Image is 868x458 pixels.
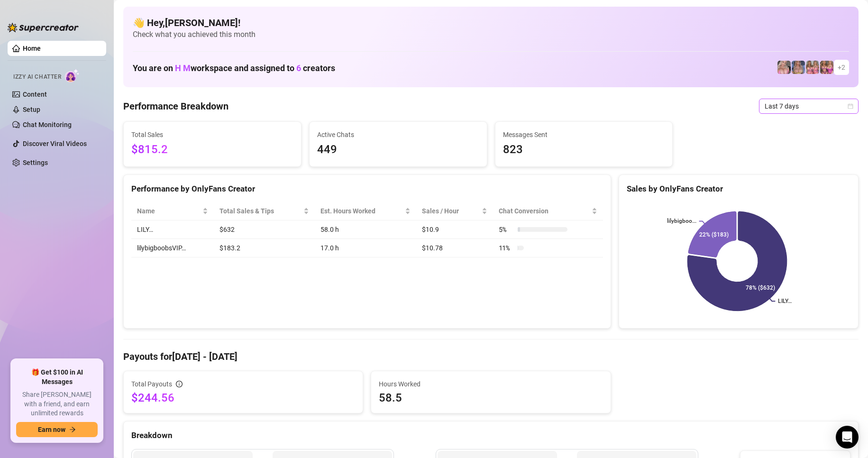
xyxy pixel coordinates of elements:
[820,61,833,74] img: hotmomlove
[627,183,850,195] div: Sales by OnlyFans Creator
[175,63,191,73] span: H M
[123,100,228,113] h4: Performance Breakdown
[133,29,849,40] span: Check what you achieved this month
[778,298,792,305] text: LILY…
[131,141,293,159] span: $815.2
[23,140,87,147] a: Discover Viral Videos
[214,239,315,257] td: $183.2
[65,69,80,82] img: AI Chatter
[317,141,479,159] span: 449
[416,202,493,220] th: Sales / Hour
[499,243,514,253] span: 11 %
[131,220,214,239] td: LILY…
[16,422,98,437] button: Earn nowarrow-right
[131,239,214,257] td: lilybigboobsVIP…
[838,62,845,73] span: + 2
[493,202,603,220] th: Chat Conversion
[16,390,98,418] span: Share [PERSON_NAME] with a friend, and earn unlimited rewards
[836,426,859,449] div: Open Intercom Messenger
[315,239,416,257] td: 17.0 h
[23,121,72,128] a: Chat Monitoring
[499,224,514,235] span: 5 %
[214,220,315,239] td: $632
[133,63,335,73] h1: You are on workspace and assigned to creators
[848,103,853,109] span: calendar
[69,426,76,433] span: arrow-right
[296,63,301,73] span: 6
[792,61,805,74] img: lilybigboobs
[23,45,41,52] a: Home
[416,239,493,257] td: $10.78
[379,390,603,405] span: 58.5
[320,206,403,216] div: Est. Hours Worked
[422,206,480,216] span: Sales / Hour
[131,202,214,220] th: Name
[315,220,416,239] td: 58.0 h
[806,61,819,74] img: hotmomsvip
[777,61,791,74] img: lilybigboobvip
[13,73,61,82] span: Izzy AI Chatter
[379,379,603,389] span: Hours Worked
[16,368,98,386] span: 🎁 Get $100 in AI Messages
[137,206,201,216] span: Name
[317,129,479,140] span: Active Chats
[131,183,603,195] div: Performance by OnlyFans Creator
[38,426,65,433] span: Earn now
[176,381,183,387] span: info-circle
[8,23,79,32] img: logo-BBDzfeDw.svg
[131,129,293,140] span: Total Sales
[499,206,590,216] span: Chat Conversion
[23,106,40,113] a: Setup
[667,218,696,225] text: lilybigboo...
[503,141,665,159] span: 823
[131,429,850,442] div: Breakdown
[133,16,849,29] h4: 👋 Hey, [PERSON_NAME] !
[123,350,859,363] h4: Payouts for [DATE] - [DATE]
[416,220,493,239] td: $10.9
[219,206,302,216] span: Total Sales & Tips
[765,99,853,113] span: Last 7 days
[503,129,665,140] span: Messages Sent
[131,390,355,405] span: $244.56
[131,379,172,389] span: Total Payouts
[23,91,47,98] a: Content
[214,202,315,220] th: Total Sales & Tips
[23,159,48,166] a: Settings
